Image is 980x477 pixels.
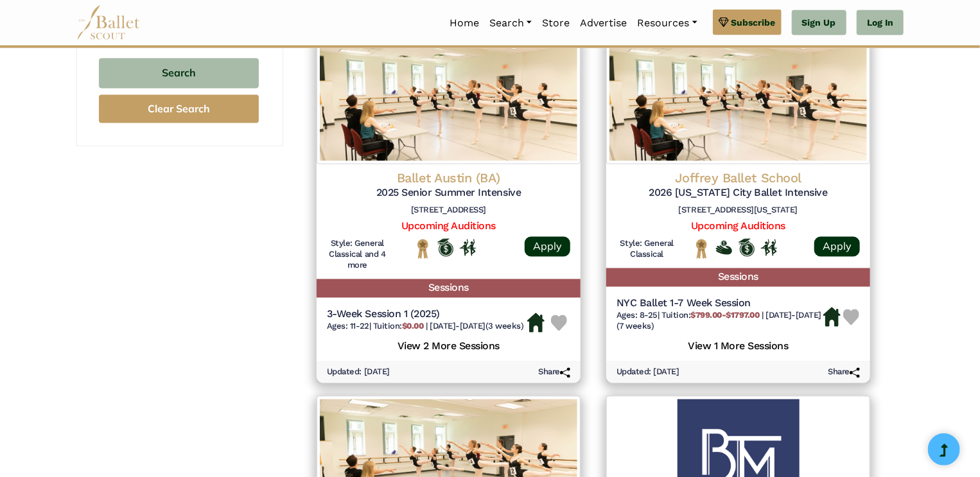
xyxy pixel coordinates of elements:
[415,239,431,259] img: National
[690,311,759,320] b: $799.00-$1797.00
[317,279,581,298] h5: Sessions
[373,322,426,331] span: Tuition:
[857,10,904,36] a: Log In
[823,308,841,327] img: Housing Available
[327,308,524,322] h5: 3-Week Session 1 (2025)
[617,205,860,216] h6: [STREET_ADDRESS][US_STATE]
[792,10,846,36] a: Sign Up
[327,205,570,216] h6: [STREET_ADDRESS]
[617,311,823,333] h6: | |
[327,169,570,186] h4: Ballet Austin (BA)
[99,95,259,124] button: Clear Search
[606,36,870,164] img: Logo
[575,10,632,37] a: Advertise
[617,337,860,354] h5: View 1 More Sessions
[761,239,777,256] img: In Person
[739,239,755,257] img: Offers Scholarship
[527,313,545,333] img: Housing Available
[617,311,821,331] span: [DATE]-[DATE] (7 weeks)
[327,322,369,331] span: Ages: 11-22
[694,239,710,259] img: National
[430,322,523,331] span: [DATE]-[DATE] (3 weeks)
[632,10,702,37] a: Resources
[327,322,524,333] h6: | |
[719,15,729,30] img: gem.svg
[317,36,581,164] img: Logo
[617,239,678,261] h6: Style: General Classical
[551,315,567,331] img: Heart
[617,186,860,200] h5: 2026 [US_STATE] City Ballet Intensive
[828,367,860,378] h6: Share
[460,239,476,256] img: In Person
[327,186,570,200] h5: 2025 Senior Summer Intensive
[402,322,424,331] b: $0.00
[691,220,785,232] a: Upcoming Auditions
[327,337,570,354] h5: View 2 More Sessions
[525,237,570,257] a: Apply
[537,10,575,37] a: Store
[437,239,453,257] img: Offers Scholarship
[661,311,762,320] span: Tuition:
[843,309,859,325] img: Heart
[327,367,390,378] h6: Updated: [DATE]
[731,15,776,30] span: Subscribe
[713,10,782,35] a: Subscribe
[716,241,732,255] img: Offers Financial Aid
[814,237,860,257] a: Apply
[617,367,679,378] h6: Updated: [DATE]
[444,10,484,37] a: Home
[617,297,823,311] h5: NYC Ballet 1-7 Week Session
[99,58,259,89] button: Search
[327,239,388,272] h6: Style: General Classical and 4 more
[484,10,537,37] a: Search
[617,311,658,320] span: Ages: 8-25
[617,169,860,186] h4: Joffrey Ballet School
[606,268,870,287] h5: Sessions
[538,367,570,378] h6: Share
[401,220,496,232] a: Upcoming Auditions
